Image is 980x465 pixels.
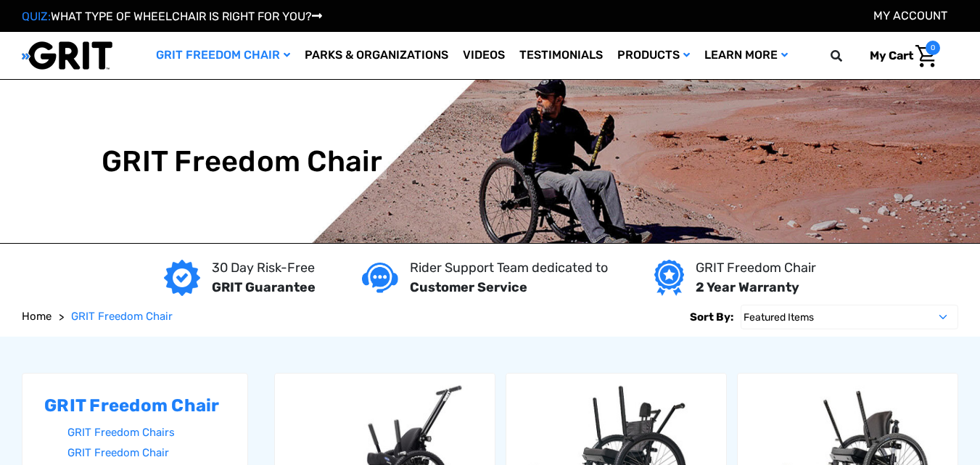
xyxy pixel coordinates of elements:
strong: GRIT Guarantee [212,279,316,295]
img: Cart [915,45,936,67]
img: Customer service [362,263,398,292]
a: Learn More [697,32,795,79]
a: Products [610,32,697,79]
h1: GRIT Freedom Chair [102,144,383,179]
span: Home [22,310,52,323]
a: Home [22,308,52,325]
a: Cart with 0 items [859,41,940,71]
h2: GRIT Freedom Chair [44,395,226,416]
span: QUIZ: [22,9,51,23]
label: Sort By: [690,305,733,329]
img: GRIT Guarantee [164,260,200,296]
img: Year warranty [654,260,684,296]
a: GRIT Freedom Chair [71,308,173,325]
strong: Customer Service [410,279,527,295]
span: 0 [926,41,940,55]
a: GRIT Freedom Chair [149,32,297,79]
a: QUIZ:WHAT TYPE OF WHEELCHAIR IS RIGHT FOR YOU? [22,9,322,23]
p: Rider Support Team dedicated to [410,258,608,278]
a: Account [873,9,947,22]
a: Parks & Organizations [297,32,456,79]
strong: 2 Year Warranty [696,279,799,295]
p: 30 Day Risk-Free [212,258,316,278]
p: GRIT Freedom Chair [696,258,816,278]
img: GRIT All-Terrain Wheelchair and Mobility Equipment [22,41,112,70]
a: GRIT Freedom Chairs [67,422,226,443]
span: My Cart [870,49,913,62]
span: GRIT Freedom Chair [71,310,173,323]
input: Search [837,41,859,71]
a: Videos [456,32,512,79]
a: Testimonials [512,32,610,79]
